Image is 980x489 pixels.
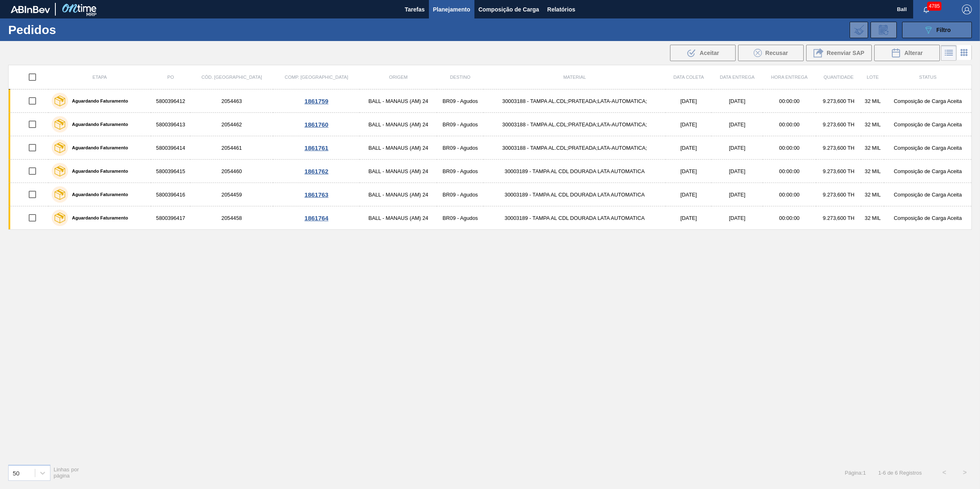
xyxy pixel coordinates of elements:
span: Data coleta [673,75,704,80]
span: Relatórios [547,5,575,14]
td: BR09 - Agudos [437,89,483,113]
td: [DATE] [711,183,763,206]
span: PO [167,75,174,80]
td: [DATE] [711,89,763,113]
td: 32 MIL [861,136,884,160]
td: Composição de Carga Aceita [884,136,971,160]
td: [DATE] [665,206,711,230]
td: 32 MIL [861,206,884,230]
img: TNhmsLtSVTkK8tSr43FrP2fwEKptu5GPRR3wAAAABJRU5ErkJggg== [11,6,50,13]
td: 00:00:00 [763,136,816,160]
div: Solicitação de Revisão de Pedidos [871,22,897,38]
td: [DATE] [711,206,763,230]
div: 50 [13,469,20,476]
span: Comp. [GEOGRAPHIC_DATA] [285,75,348,80]
a: Aguardando Faturamento58003964152054460BALL - MANAUS (AM) 24BR09 - Agudos30003189 - TAMPA AL CDL ... [9,160,972,183]
div: 1861764 [274,215,358,222]
td: 30003188 - TAMPA AL.CDL;PRATEADA;LATA-AUTOMATICA; [483,113,665,136]
div: Visão em Lista [941,45,957,61]
td: 9.273,600 TH [816,183,861,206]
td: [DATE] [665,113,711,136]
td: [DATE] [711,136,763,160]
span: Lote [867,75,879,80]
td: Composição de Carga Aceita [884,183,971,206]
td: Composição de Carga Aceita [884,113,971,136]
span: Status [919,75,936,80]
td: BALL - MANAUS (AM) 24 [360,136,437,160]
td: 00:00:00 [763,206,816,230]
td: 30003189 - TAMPA AL CDL DOURADA LATA AUTOMATICA [483,160,665,183]
td: 32 MIL [861,160,884,183]
span: Composição de Carga [479,5,539,14]
button: < [934,462,955,483]
label: Aguardando Faturamento [68,192,128,197]
td: 2054460 [190,160,273,183]
td: Composição de Carga Aceita [884,160,971,183]
span: Página : 1 [845,470,866,476]
a: Aguardando Faturamento58003964132054462BALL - MANAUS (AM) 24BR09 - Agudos30003188 - TAMPA AL.CDL;... [9,113,972,136]
span: Quantidade [823,75,853,80]
span: Reenviar SAP [827,50,864,56]
span: Alterar [904,50,923,56]
td: [DATE] [665,89,711,113]
td: [DATE] [665,183,711,206]
td: BALL - MANAUS (AM) 24 [360,160,437,183]
span: Origem [389,75,408,80]
td: 2054458 [190,206,273,230]
button: > [955,462,975,483]
td: [DATE] [665,136,711,160]
a: Aguardando Faturamento58003964172054458BALL - MANAUS (AM) 24BR09 - Agudos30003189 - TAMPA AL CDL ... [9,206,972,230]
td: 00:00:00 [763,183,816,206]
td: 2054461 [190,136,273,160]
div: Aceitar [670,45,736,61]
td: BALL - MANAUS (AM) 24 [360,206,437,230]
span: Planejamento [433,5,470,14]
span: Data Entrega [720,75,754,80]
label: Aguardando Faturamento [68,215,128,220]
span: 1 - 6 de 6 Registros [878,470,922,476]
span: Cód. [GEOGRAPHIC_DATA] [201,75,262,80]
td: 5800396413 [151,113,190,136]
td: [DATE] [711,113,763,136]
td: BR09 - Agudos [437,206,483,230]
div: 1861759 [274,98,358,105]
td: 30003188 - TAMPA AL.CDL;PRATEADA;LATA-AUTOMATICA; [483,89,665,113]
span: Material [563,75,586,80]
td: 30003189 - TAMPA AL CDL DOURADA LATA AUTOMATICA [483,206,665,230]
div: Alterar Pedido [874,45,940,61]
td: 30003189 - TAMPA AL CDL DOURADA LATA AUTOMATICA [483,183,665,206]
td: 2054459 [190,183,273,206]
td: 5800396416 [151,183,190,206]
span: Filtro [937,27,951,33]
td: 00:00:00 [763,89,816,113]
td: Composição de Carga Aceita [884,206,971,230]
button: Notificações [913,4,939,15]
label: Aguardando Faturamento [68,145,128,150]
td: BR09 - Agudos [437,136,483,160]
td: 5800396414 [151,136,190,160]
td: 2054462 [190,113,273,136]
button: Alterar [874,45,940,61]
td: 5800396415 [151,160,190,183]
td: 32 MIL [861,89,884,113]
span: Destino [450,75,471,80]
td: BALL - MANAUS (AM) 24 [360,183,437,206]
a: Aguardando Faturamento58003964142054461BALL - MANAUS (AM) 24BR09 - Agudos30003188 - TAMPA AL.CDL;... [9,136,972,160]
label: Aguardando Faturamento [68,122,128,127]
td: Composição de Carga Aceita [884,89,971,113]
div: Recusar [738,45,804,61]
span: Tarefas [405,5,425,14]
div: 1861761 [274,144,358,151]
td: 9.273,600 TH [816,113,861,136]
div: 1861760 [274,121,358,128]
td: 30003188 - TAMPA AL.CDL;PRATEADA;LATA-AUTOMATICA; [483,136,665,160]
div: Reenviar SAP [806,45,872,61]
div: 1861762 [274,168,358,175]
td: [DATE] [711,160,763,183]
td: 9.273,600 TH [816,136,861,160]
div: Importar Negociações dos Pedidos [850,22,868,38]
td: 00:00:00 [763,160,816,183]
a: Aguardando Faturamento58003964122054463BALL - MANAUS (AM) 24BR09 - Agudos30003188 - TAMPA AL.CDL;... [9,89,972,113]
